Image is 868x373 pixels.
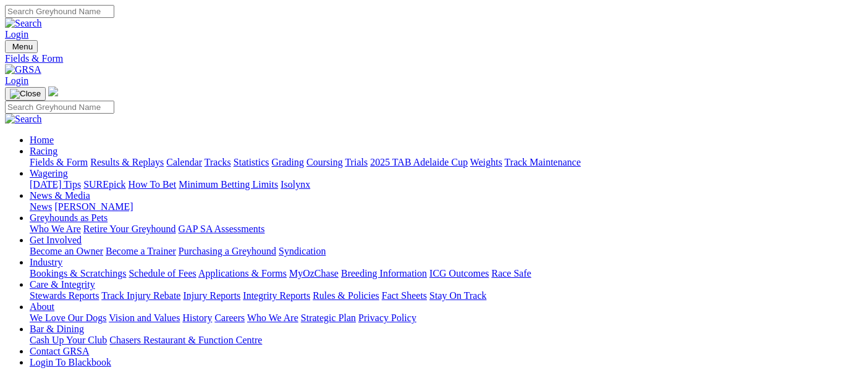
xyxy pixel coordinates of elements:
a: Fact Sheets [382,290,427,301]
a: News & Media [30,190,90,201]
a: Coursing [306,157,343,167]
a: Get Involved [30,235,82,245]
a: Fields & Form [30,157,88,167]
a: Syndication [279,246,326,256]
img: Close [10,89,41,99]
div: About [30,312,863,324]
a: Racing [30,146,57,156]
a: Stewards Reports [30,290,99,301]
a: Bookings & Scratchings [30,268,126,279]
a: Bar & Dining [30,324,84,334]
a: ICG Outcomes [429,268,489,279]
div: Wagering [30,179,863,190]
a: Trials [345,157,368,167]
input: Search [5,101,114,114]
a: Weights [470,157,502,167]
a: About [30,301,54,312]
img: logo-grsa-white.png [48,86,58,96]
input: Search [5,5,114,18]
a: Stay On Track [429,290,486,301]
div: Industry [30,268,863,279]
a: Contact GRSA [30,346,89,356]
div: News & Media [30,201,863,212]
a: We Love Our Dogs [30,312,106,323]
a: Greyhounds as Pets [30,212,107,223]
a: Industry [30,257,62,267]
a: Fields & Form [5,53,863,64]
button: Toggle navigation [5,87,46,101]
a: Privacy Policy [358,312,416,323]
a: Cash Up Your Club [30,335,107,345]
a: Care & Integrity [30,279,95,290]
a: Retire Your Greyhound [83,224,176,234]
a: Who We Are [30,224,81,234]
div: Greyhounds as Pets [30,224,863,235]
a: Become a Trainer [106,246,176,256]
a: Grading [272,157,304,167]
div: Bar & Dining [30,335,863,346]
a: Track Maintenance [505,157,581,167]
button: Toggle navigation [5,40,38,53]
a: Injury Reports [183,290,240,301]
a: MyOzChase [289,268,339,279]
a: Statistics [234,157,269,167]
a: SUREpick [83,179,125,190]
div: Racing [30,157,863,168]
a: [DATE] Tips [30,179,81,190]
a: GAP SA Assessments [179,224,265,234]
a: Calendar [166,157,202,167]
a: Purchasing a Greyhound [179,246,276,256]
a: 2025 TAB Adelaide Cup [370,157,468,167]
a: Race Safe [491,268,531,279]
span: Menu [12,42,33,51]
a: Careers [214,312,245,323]
a: Rules & Policies [313,290,379,301]
a: Strategic Plan [301,312,356,323]
a: [PERSON_NAME] [54,201,133,212]
a: Chasers Restaurant & Function Centre [109,335,262,345]
a: Isolynx [280,179,310,190]
a: Tracks [204,157,231,167]
a: Minimum Betting Limits [179,179,278,190]
img: Search [5,114,42,125]
img: Search [5,18,42,29]
a: Login To Blackbook [30,357,111,367]
a: Wagering [30,168,68,178]
a: Who We Are [247,312,298,323]
img: GRSA [5,64,41,75]
a: How To Bet [129,179,177,190]
a: Vision and Values [109,312,180,323]
a: History [182,312,212,323]
a: Integrity Reports [243,290,310,301]
a: Become an Owner [30,246,103,256]
a: Login [5,75,28,86]
div: Care & Integrity [30,290,863,301]
a: Track Injury Rebate [101,290,180,301]
a: Applications & Forms [198,268,287,279]
div: Get Involved [30,246,863,257]
a: News [30,201,52,212]
a: Results & Replays [90,157,164,167]
a: Schedule of Fees [129,268,196,279]
a: Breeding Information [341,268,427,279]
a: Home [30,135,54,145]
a: Login [5,29,28,40]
